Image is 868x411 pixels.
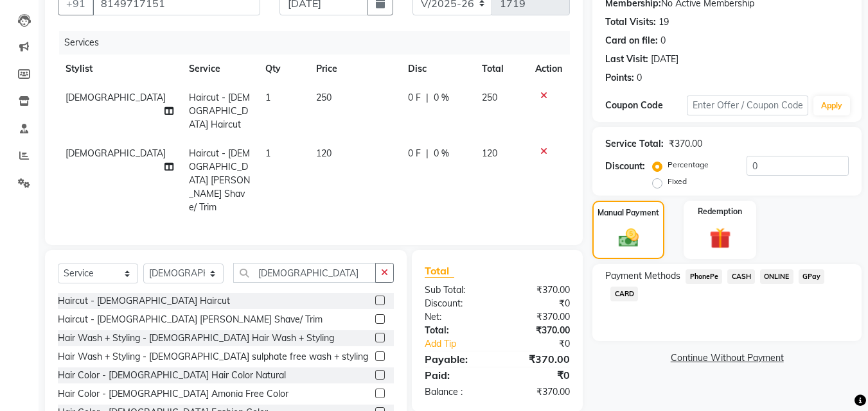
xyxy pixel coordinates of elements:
[189,92,250,130] span: Haircut - [DEMOGRAPHIC_DATA] Haircut
[58,350,368,364] div: Hair Wash + Styling - [DEMOGRAPHIC_DATA] sulphate free wash + styling
[316,92,332,103] span: 250
[686,269,722,284] span: PhonePe
[760,269,793,284] span: ONLINE
[497,310,580,324] div: ₹370.00
[799,269,825,284] span: GPay
[66,92,166,103] span: [DEMOGRAPHIC_DATA]
[610,287,638,301] span: CARD
[415,337,511,351] a: Add Tip
[189,147,250,213] span: Haircut - [DEMOGRAPHIC_DATA] [PERSON_NAME] Shave/ Trim
[233,263,376,283] input: Search or Scan
[612,226,645,249] img: _cash.svg
[497,283,580,297] div: ₹370.00
[527,55,570,83] th: Action
[426,147,429,160] span: |
[415,283,497,297] div: Sub Total:
[58,294,230,308] div: Haircut - [DEMOGRAPHIC_DATA] Haircut
[605,160,645,173] div: Discount:
[415,385,497,399] div: Balance :
[497,367,580,383] div: ₹0
[426,91,429,105] span: |
[316,147,332,159] span: 120
[415,367,497,383] div: Paid:
[474,55,527,83] th: Total
[58,331,334,345] div: Hair Wash + Styling - [DEMOGRAPHIC_DATA] Hair Wash + Styling
[497,351,580,367] div: ₹370.00
[813,96,850,115] button: Apply
[605,71,634,85] div: Points:
[425,264,454,278] span: Total
[637,71,642,85] div: 0
[408,147,421,160] span: 0 F
[703,225,738,251] img: _gift.svg
[265,147,270,159] span: 1
[727,269,755,284] span: CASH
[669,137,702,151] div: ₹370.00
[660,34,666,47] div: 0
[598,207,659,219] label: Manual Payment
[482,92,497,103] span: 250
[265,92,270,103] span: 1
[58,369,286,382] div: Hair Color - [DEMOGRAPHIC_DATA] Hair Color Natural
[415,297,497,310] div: Discount:
[415,351,497,367] div: Payable:
[66,147,166,159] span: [DEMOGRAPHIC_DATA]
[482,147,497,159] span: 120
[659,15,669,29] div: 19
[605,34,658,47] div: Card on file:
[181,55,258,83] th: Service
[58,313,323,326] div: Haircut - [DEMOGRAPHIC_DATA] [PERSON_NAME] Shave/ Trim
[415,324,497,337] div: Total:
[668,159,709,171] label: Percentage
[511,337,580,351] div: ₹0
[408,91,421,105] span: 0 F
[415,310,497,324] div: Net:
[605,137,664,151] div: Service Total:
[605,99,686,112] div: Coupon Code
[595,351,859,365] a: Continue Without Payment
[497,385,580,399] div: ₹370.00
[605,15,656,29] div: Total Visits:
[605,53,648,66] div: Last Visit:
[698,206,742,217] label: Redemption
[58,55,181,83] th: Stylist
[59,31,580,55] div: Services
[400,55,474,83] th: Disc
[605,269,680,283] span: Payment Methods
[308,55,400,83] th: Price
[434,147,449,160] span: 0 %
[497,297,580,310] div: ₹0
[497,324,580,337] div: ₹370.00
[651,53,678,66] div: [DATE]
[58,387,288,401] div: Hair Color - [DEMOGRAPHIC_DATA] Amonia Free Color
[434,91,449,105] span: 0 %
[258,55,308,83] th: Qty
[668,176,687,187] label: Fixed
[687,96,808,115] input: Enter Offer / Coupon Code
